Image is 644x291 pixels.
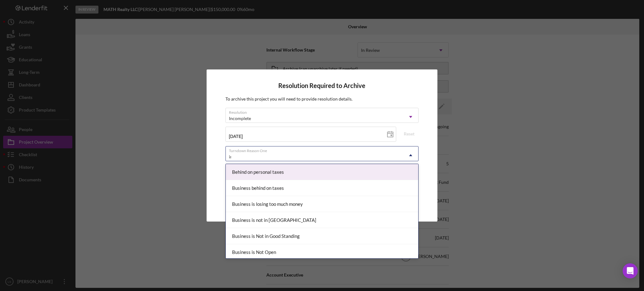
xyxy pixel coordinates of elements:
[229,116,251,121] div: Incomplete
[226,228,418,244] div: Business is Not in Good Standing
[226,180,418,196] div: Business behind on taxes
[225,96,419,102] p: To archive this project you will need to provide resolution details.
[225,82,419,89] h4: Resolution Required to Archive
[226,196,418,212] div: Business is losing too much money
[226,244,418,260] div: Business is Not Open
[226,164,418,180] div: Behind on personal taxes
[226,212,418,228] div: Business is not in [GEOGRAPHIC_DATA]
[623,263,638,278] div: Open Intercom Messenger
[404,129,414,139] div: Reset
[400,129,419,139] button: Reset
